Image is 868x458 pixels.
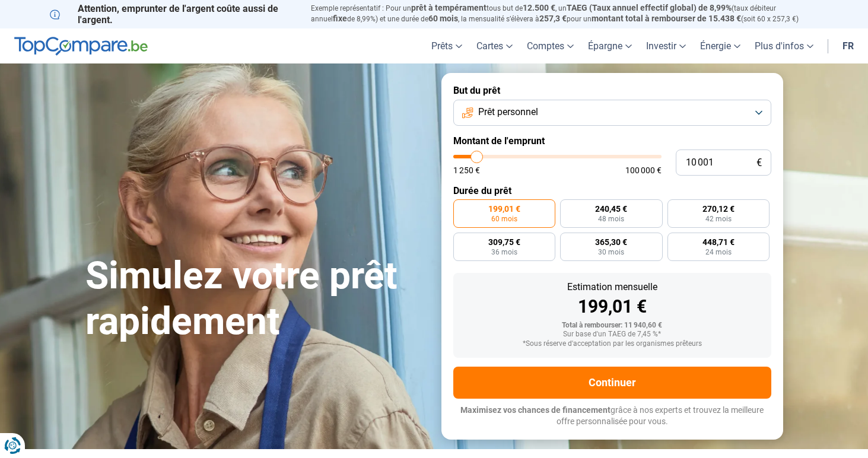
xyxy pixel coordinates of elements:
[463,282,762,292] div: Estimation mensuelle
[463,330,762,339] div: Sur base d'un TAEG de 7,45 %*
[702,205,735,213] span: 270,12 €
[453,135,771,147] label: Montant de l'emprunt
[539,14,567,23] span: 257,3 €
[333,14,347,23] span: fixe
[453,85,771,96] label: But du prêt
[598,249,624,256] span: 30 mois
[756,158,762,168] span: €
[705,249,732,256] span: 24 mois
[748,28,821,63] a: Plus d'infos
[411,3,487,12] span: prêt à tempérament
[453,100,771,126] button: Prêt personnel
[598,215,624,222] span: 48 mois
[523,3,555,12] span: 12.500 €
[424,28,469,63] a: Prêts
[428,14,458,23] span: 60 mois
[581,28,639,63] a: Épargne
[463,340,762,348] div: *Sous réserve d'acceptation par les organismes prêteurs
[595,205,627,213] span: 240,45 €
[460,405,611,415] span: Maximisez vos chances de financement
[311,3,819,24] p: Exemple représentatif : Pour un tous but de , un (taux débiteur annuel de 8,99%) et une durée de ...
[491,215,517,222] span: 60 mois
[453,405,771,428] p: grâce à nos experts et trouvez la meilleure offre personnalisée pour vous.
[592,14,741,23] span: montant total à rembourser de 15.438 €
[639,28,693,63] a: Investir
[491,249,517,256] span: 36 mois
[453,367,771,399] button: Continuer
[693,28,748,63] a: Énergie
[835,28,861,63] a: fr
[85,253,427,345] h1: Simulez votre prêt rapidement
[702,238,735,246] span: 448,71 €
[567,3,732,12] span: TAEG (Taux annuel effectif global) de 8,99%
[488,205,520,213] span: 199,01 €
[488,238,520,246] span: 309,75 €
[463,298,762,316] div: 199,01 €
[595,238,627,246] span: 365,30 €
[453,185,771,196] label: Durée du prêt
[469,28,520,63] a: Cartes
[520,28,581,63] a: Comptes
[625,166,662,174] span: 100 000 €
[14,37,148,56] img: TopCompare
[463,322,762,330] div: Total à rembourser: 11 940,60 €
[478,106,538,119] span: Prêt personnel
[50,3,297,26] p: Attention, emprunter de l'argent coûte aussi de l'argent.
[705,215,732,222] span: 42 mois
[453,166,480,174] span: 1 250 €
